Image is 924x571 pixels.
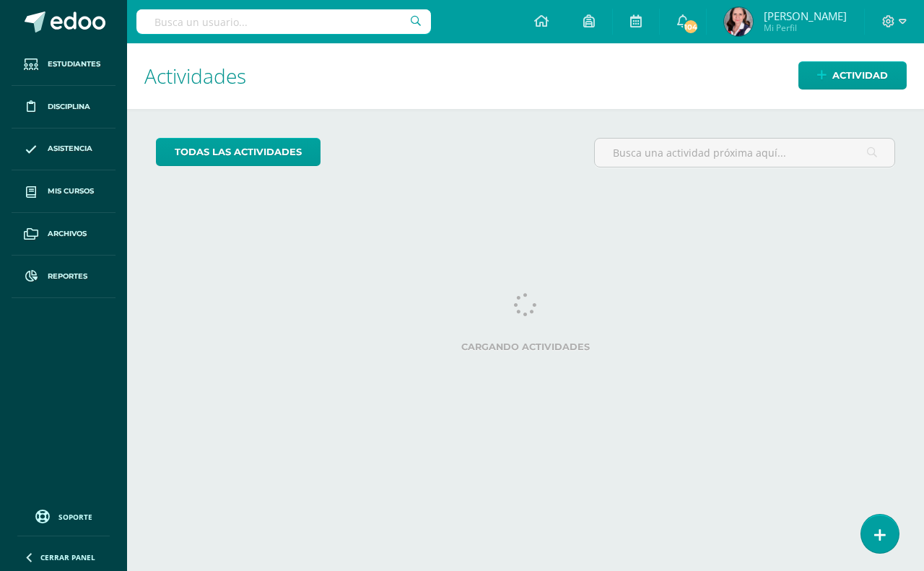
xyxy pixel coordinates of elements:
span: Mi Perfil [764,22,847,34]
span: Disciplina [48,101,90,113]
a: Soporte [17,506,110,526]
img: 03ff0526453eeaa6c283339c1e1f4035.png [724,7,753,36]
span: Soporte [58,512,92,522]
a: todas las Actividades [156,138,321,166]
span: [PERSON_NAME] [764,9,847,23]
span: Asistencia [48,143,92,154]
span: Archivos [48,228,87,240]
a: Archivos [12,213,115,256]
span: Actividad [832,62,888,89]
input: Busca una actividad próxima aquí... [595,139,894,167]
a: Estudiantes [12,43,115,86]
a: Reportes [12,256,115,298]
a: Disciplina [12,86,115,128]
span: 104 [683,19,699,35]
a: Mis cursos [12,170,115,213]
span: Cerrar panel [40,552,95,562]
span: Reportes [48,271,87,282]
a: Asistencia [12,128,115,171]
input: Busca un usuario... [136,9,431,34]
span: Estudiantes [48,58,100,70]
h1: Actividades [144,43,907,109]
span: Mis cursos [48,186,94,197]
a: Actividad [798,61,907,90]
label: Cargando actividades [156,341,895,352]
